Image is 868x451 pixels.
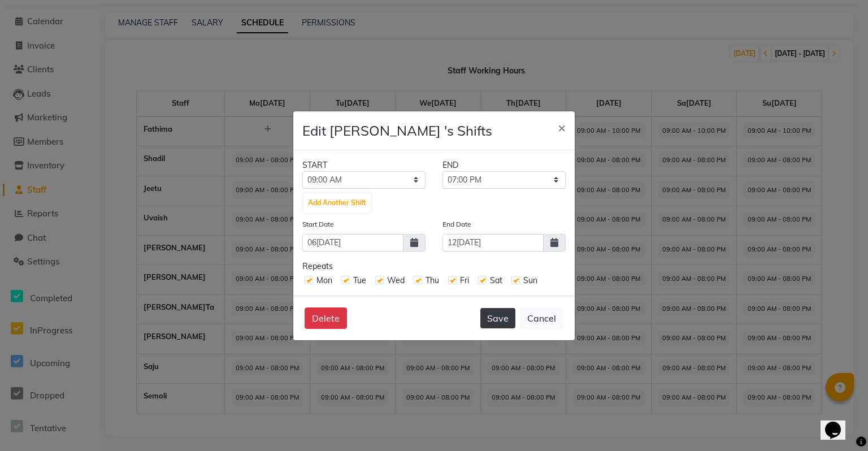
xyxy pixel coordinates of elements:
[316,275,332,285] span: Mon
[442,219,471,229] label: End Date
[821,406,857,440] iframe: chat widget
[303,193,371,213] button: Add Another Shift
[523,275,537,285] span: Sun
[302,261,566,272] div: Repeats
[520,307,563,329] button: Cancel
[549,111,575,143] button: Close
[302,234,403,251] input: yyyy-mm-dd
[353,275,366,285] span: Tue
[387,275,405,285] span: Wed
[302,120,492,141] h4: Edit [PERSON_NAME] 's Shifts
[490,275,502,285] span: Sat
[434,159,574,171] div: END
[442,234,544,251] input: yyyy-mm-dd
[294,159,434,171] div: START
[480,308,515,328] button: Save
[558,119,566,136] span: ×
[426,275,439,285] span: Thu
[460,275,469,285] span: Fri
[305,307,347,329] button: Delete
[302,219,334,229] label: Start Date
